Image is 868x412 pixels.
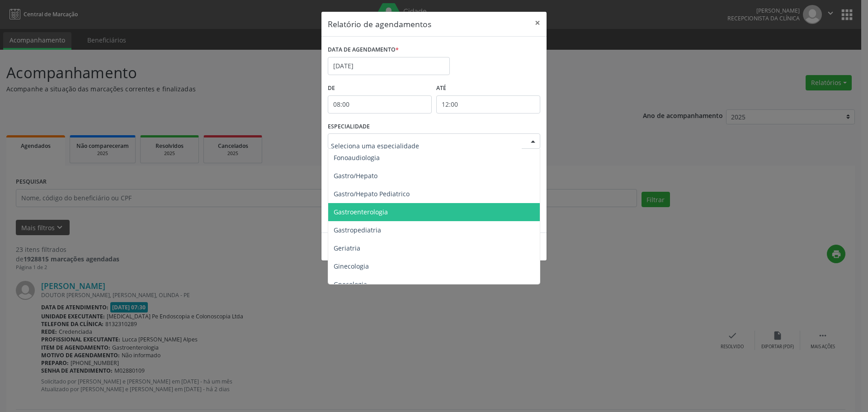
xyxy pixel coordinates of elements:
span: Gastroenterologia [334,208,388,216]
span: Gnecologia [334,280,367,289]
input: Selecione uma data ou intervalo [328,57,450,75]
span: Ginecologia [334,262,369,270]
label: ESPECIALIDADE [328,120,370,134]
label: ATÉ [436,81,540,95]
button: Close [528,12,547,34]
input: Selecione o horário final [436,95,540,114]
span: Fonoaudiologia [334,153,380,162]
label: De [328,81,432,95]
span: Gastropediatria [334,226,381,234]
input: Seleciona uma especialidade [331,137,522,155]
h5: Relatório de agendamentos [328,18,431,30]
span: Geriatria [334,244,360,252]
input: Selecione o horário inicial [328,95,432,114]
span: Gastro/Hepato [334,171,377,180]
label: DATA DE AGENDAMENTO [328,43,399,57]
span: Gastro/Hepato Pediatrico [334,189,410,198]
